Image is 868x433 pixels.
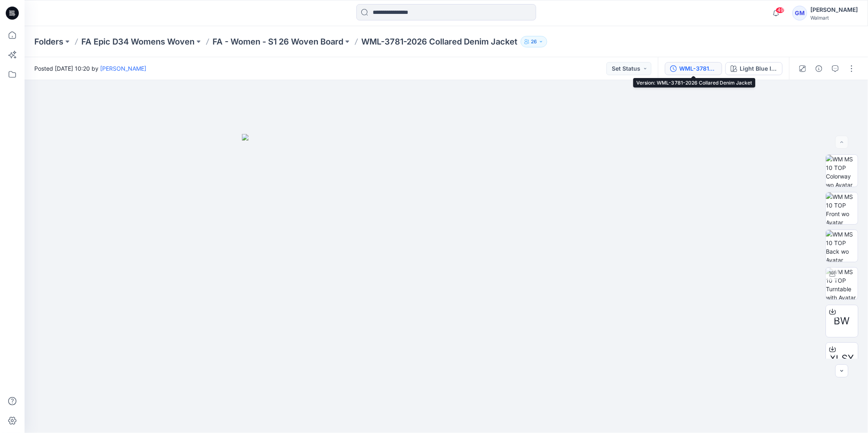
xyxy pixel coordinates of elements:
div: GM [792,6,807,20]
a: FA - Women - S1 26 Woven Board [213,36,343,47]
span: BW [834,314,850,328]
div: Light Blue Indigo Stripe [740,64,777,73]
div: [PERSON_NAME] [810,5,858,15]
img: eyJhbGciOiJIUzI1NiIsImtpZCI6IjAiLCJzbHQiOiJzZXMiLCJ0eXAiOiJKV1QifQ.eyJkYXRhIjp7InR5cGUiOiJzdG9yYW... [242,134,651,433]
span: XLSX [830,351,854,366]
button: Details [812,62,825,75]
span: Posted [DATE] 10:20 by [34,64,146,73]
p: 26 [531,37,537,46]
img: WM MS 10 TOP Front wo Avatar [826,192,858,224]
img: WM MS 10 TOP Colorway wo Avatar [826,155,858,187]
img: WM MS 10 TOP Turntable with Avatar [826,268,858,299]
button: 26 [521,36,547,47]
button: Light Blue Indigo Stripe [725,62,783,75]
p: WML-3781-2026 Collared Denim Jacket [361,36,517,47]
a: [PERSON_NAME] [100,65,146,72]
a: Folders [34,36,63,47]
div: WML-3781-2026 Collared Denim Jacket [679,64,717,73]
img: WM MS 10 TOP Back wo Avatar [826,230,858,262]
a: FA Epic D34 Womens Woven [81,36,195,47]
button: WML-3781-2026 Collared Denim Jacket [665,62,722,75]
span: 49 [776,7,785,13]
div: Walmart [810,15,858,21]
